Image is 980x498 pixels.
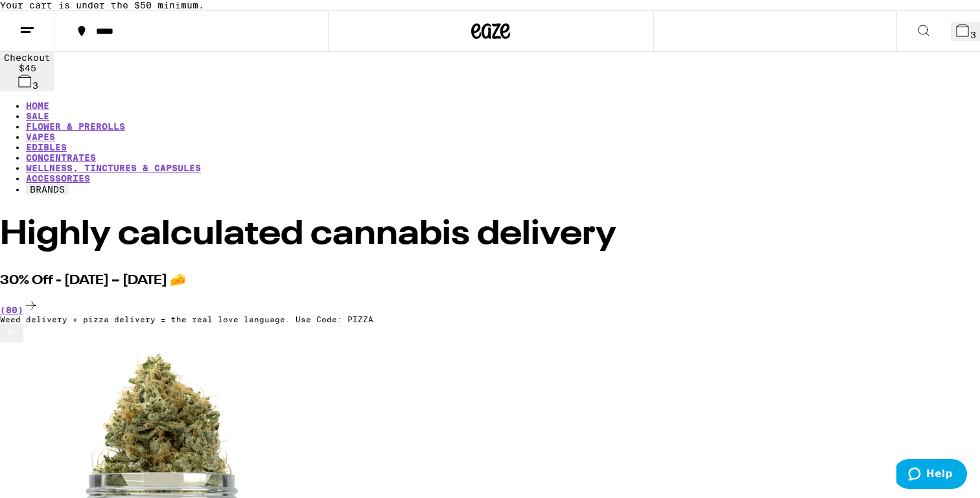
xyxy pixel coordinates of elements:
span: 3 [970,30,976,40]
div: $ 45 [4,63,51,73]
button: 3 [951,22,980,41]
iframe: Opens a widget where you can find more information [896,459,967,492]
span: 3 [32,80,38,91]
img: star.png [49,102,62,115]
button: Redirect to URL [338,47,504,87]
img: Vector.png [472,1,542,51]
a: EDIBLES [26,142,67,152]
img: smile_yellow.png [6,16,45,54]
div: Refer a friend with [PERSON_NAME] [61,73,218,106]
div: Checkout [4,53,51,63]
a: ACCESSORIES [26,173,90,184]
a: WELLNESS, TINCTURES & CAPSULES [26,163,201,173]
a: HOME [26,101,49,111]
a: CONCENTRATES [26,152,96,163]
a: FLOWER & PREROLLS [26,121,125,132]
div: Give $30, Get $40! [59,41,301,74]
a: VAPES [26,132,55,142]
button: BRANDS [26,184,69,195]
a: SALE [26,111,49,121]
img: 81f27c5c-57f6-44aa-9514-2feda04d171f.png [468,110,482,124]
